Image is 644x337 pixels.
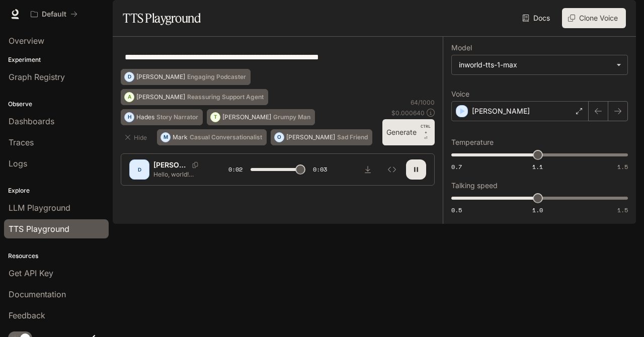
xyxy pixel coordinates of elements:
[131,161,147,178] div: D
[459,60,611,70] div: inworld-tts-1-max
[271,129,372,145] button: O[PERSON_NAME]Sad Friend
[275,129,284,145] div: O
[156,114,198,120] p: Story Narrator
[451,44,472,51] p: Model
[121,109,203,125] button: HHadesStory Narrator
[222,114,271,120] p: [PERSON_NAME]
[286,134,335,140] p: [PERSON_NAME]
[617,162,628,171] span: 1.5
[157,129,267,145] button: MMarkCasual Conversationalist
[187,74,246,80] p: Engaging Podcaster
[173,134,188,140] p: Mark
[190,134,262,140] p: Casual Conversationalist
[337,134,368,140] p: Sad Friend
[451,91,469,98] p: Voice
[382,159,402,180] button: Inspect
[472,106,530,116] p: [PERSON_NAME]
[273,114,310,120] p: Grumpy Man
[313,164,327,175] span: 0:03
[451,162,462,171] span: 0.7
[136,114,154,120] p: Hades
[121,89,268,105] button: A[PERSON_NAME]Reassuring Support Agent
[228,164,243,175] span: 0:02
[123,8,201,28] h1: TTS Playground
[121,69,251,85] button: D[PERSON_NAME]Engaging Podcaster
[452,55,627,74] div: inworld-tts-1-max
[451,139,494,146] p: Temperature
[382,119,435,145] button: GenerateCTRL +⏎
[125,69,134,85] div: D
[520,8,554,28] a: Docs
[26,4,82,24] button: All workspaces
[211,109,220,125] div: T
[136,94,185,100] p: [PERSON_NAME]
[451,206,462,214] span: 0.5
[451,182,498,189] p: Talking speed
[391,109,425,117] p: $ 0.000640
[358,159,378,180] button: Download audio
[136,74,185,80] p: [PERSON_NAME]
[153,170,204,179] p: Hello, world! What a wonderful day to be a text-to-speech model!
[121,129,153,145] button: Hide
[411,98,435,107] p: 64 / 1000
[42,10,66,19] p: Default
[187,94,264,100] p: Reassuring Support Agent
[207,109,315,125] button: T[PERSON_NAME]Grumpy Man
[153,160,188,170] p: [PERSON_NAME]
[125,109,134,125] div: H
[125,89,134,105] div: A
[421,123,431,135] p: CTRL +
[532,206,543,214] span: 1.0
[532,162,543,171] span: 1.1
[161,129,170,145] div: M
[617,206,628,214] span: 1.5
[421,123,431,141] p: ⏎
[562,8,626,28] button: Clone Voice
[188,162,202,168] button: Copy Voice ID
